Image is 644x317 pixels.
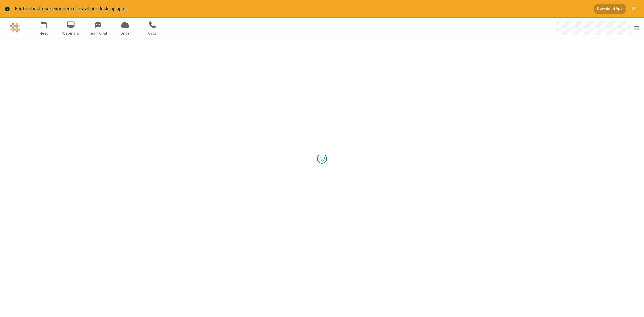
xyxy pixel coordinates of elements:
div: For the best user experience install our desktop apps. [15,5,589,13]
button: Logo [2,18,28,38]
span: Meet [31,30,56,36]
span: Calls [140,30,165,36]
span: Drive [113,30,138,36]
span: Webinars [58,30,84,36]
button: Download App [594,4,626,14]
div: Open menu [549,18,644,38]
span: Team Chat [86,30,111,36]
img: QA Selenium DO NOT DELETE OR CHANGE [10,23,20,33]
button: Close alert [629,4,639,14]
